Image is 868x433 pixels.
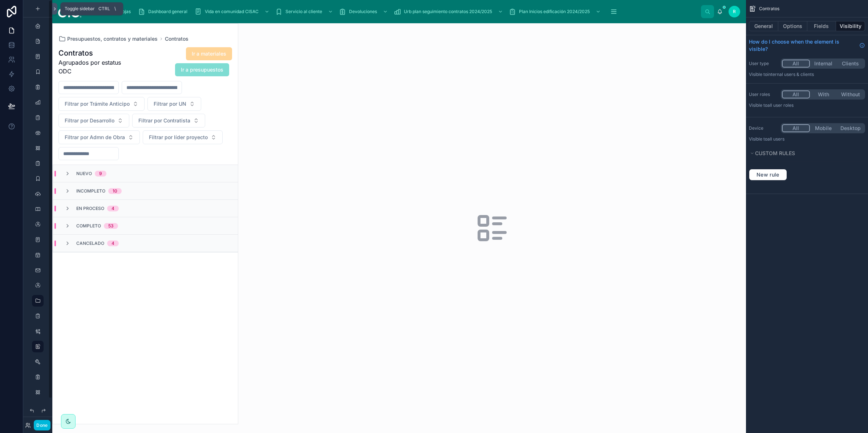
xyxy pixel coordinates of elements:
[76,188,105,194] span: Incompleto
[767,72,814,77] span: Internal users & clients
[749,92,778,97] label: User roles
[759,6,779,12] span: Contratos
[807,21,836,31] button: Fields
[76,171,92,177] span: Nuevo
[507,5,604,18] a: Plan Inicios edificación 2024/2025
[58,6,81,17] img: App logo
[837,90,864,98] button: Without
[837,60,864,68] button: Clients
[836,21,865,31] button: Visibility
[749,72,865,77] p: Visible to
[782,124,810,132] button: All
[273,5,337,18] a: Servicio al cliente
[112,6,118,12] span: \
[337,5,392,18] a: Devoluciones
[767,102,794,108] span: All user roles
[782,60,810,68] button: All
[76,206,104,211] span: En proceso
[76,223,101,229] span: Completo
[810,90,837,98] button: With
[519,9,590,15] span: Plan Inicios edificación 2024/2025
[749,102,865,108] p: Visible to
[404,9,492,15] span: Urb plan seguimiento contratos 2024/2025
[749,38,856,53] span: How do I choose when the element is visible?
[34,420,50,430] button: Done
[392,5,507,18] a: Urb plan seguimiento contratos 2024/2025
[111,206,114,211] div: 4
[749,38,865,53] a: How do I choose when the element is visible?
[192,5,273,18] a: Vida en comunidad CISAC
[749,136,865,142] p: Visible to
[733,9,736,15] span: R
[749,148,861,158] button: Custom rules
[98,5,111,12] span: Ctrl
[148,9,187,15] span: Dashboard general
[136,5,192,18] a: Dashboard general
[749,61,778,66] label: User type
[285,9,322,15] span: Servicio al cliente
[349,9,377,15] span: Devoluciones
[113,188,117,194] div: 10
[778,21,807,31] button: Options
[205,9,259,15] span: Vida en comunidad CISAC
[111,240,114,246] div: 4
[810,60,837,68] button: Internal
[99,171,102,177] div: 9
[749,21,778,31] button: General
[755,150,795,156] span: Custom rules
[87,4,701,20] div: scrollable content
[749,125,778,131] label: Device
[810,124,837,132] button: Mobile
[754,171,782,178] span: New rule
[76,240,104,246] span: Cancelado
[108,223,114,229] div: 53
[837,124,864,132] button: Desktop
[749,169,787,181] button: New rule
[65,6,95,12] span: Toggle sidebar
[767,136,784,142] span: all users
[782,90,810,98] button: All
